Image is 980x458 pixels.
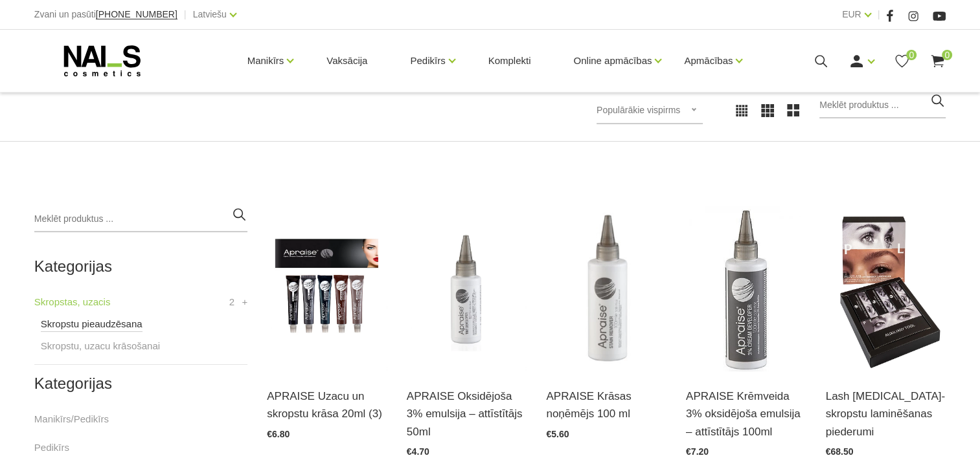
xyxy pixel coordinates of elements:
[942,50,952,60] span: 0
[546,429,569,439] span: €5.60
[41,316,142,332] a: Skropstu pieaudzēsana
[34,440,69,455] a: Pedikīrs
[878,6,880,23] span: |
[407,387,527,441] a: APRAISE Oksidējoša 3% emulsija – attīstītājs 50ml
[229,294,234,310] span: 2
[407,206,527,371] img: Oksidants - šķidras tekstūras, satur 3% ūdeņraža pārskābi.Ražots: UK...
[267,429,290,439] span: €6.80
[316,30,378,92] a: Vaksācija
[34,375,247,392] h2: Kategorijas
[684,35,733,87] a: Apmācības
[184,6,187,23] span: |
[410,35,445,87] a: Pedikīrs
[686,206,806,371] img: Krēmīgas tekstūras oksidants, satur 3% ūdeņraža pārskābi. Ražots: UK...
[929,53,946,69] a: 0
[34,411,109,427] a: Manikīrs/Pedikīrs
[597,105,680,115] span: Populārākie vispirms
[906,50,917,60] span: 0
[546,387,667,422] a: APRAISE Krāsas noņēmējs 100 ml
[478,30,541,92] a: Komplekti
[267,206,387,371] img: Profesionāla krāsa uzacu un skropstu krāsošanai. Krāsas noturība līdz 8 nedēļām. Iepakojums pared...
[267,387,387,422] a: APRAISE Uzacu un skropstu krāsa 20ml (3)
[573,35,652,87] a: Online apmācības
[819,93,946,118] input: Meklēt produktus ...
[242,294,247,310] a: +
[686,387,806,441] a: APRAISE Krēmveida 3% oksidējoša emulsija – attīstītājs 100ml
[34,294,111,310] a: Skropstas, uzacis
[96,10,177,19] a: [PHONE_NUMBER]
[247,35,284,87] a: Manikīrs
[407,446,429,457] span: €4.70
[686,446,709,457] span: €7.20
[826,206,946,371] img: Komplektā ietilpst:Liftinga losjons * 10,Nostiprinošs losjons * 10,Barojošs losjons * 10,Liftinga...
[826,446,854,457] span: €68.50
[193,6,227,22] a: Latviešu
[34,206,247,232] input: Meklēt produktus ...
[34,258,247,275] h2: Kategorijas
[894,53,910,69] a: 0
[41,338,160,354] a: Skropstu, uzacu krāsošanai
[546,206,667,371] img: Krāsas traipu noņemšanas līdzeklis no ādas. Ražots: UK...
[826,387,946,441] a: Lash [MEDICAL_DATA]- skropstu laminēšanas piederumi
[842,6,861,22] a: EUR
[34,6,177,23] div: Zvani un pasūti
